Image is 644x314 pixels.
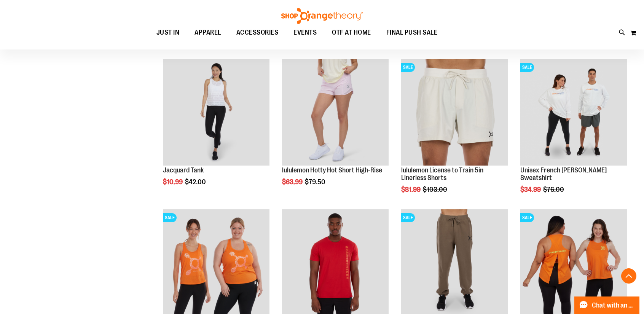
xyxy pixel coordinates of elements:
span: SALE [520,63,534,72]
span: ACCESSORIES [236,24,279,41]
div: product [278,55,392,205]
span: $42.00 [185,178,207,186]
a: lululemon License to Train 5in Linerless Shorts [401,166,483,182]
button: Chat with an Expert [574,296,640,314]
span: FINAL PUSH SALE [386,24,438,41]
span: APPAREL [194,24,221,41]
span: JUST IN [156,24,180,41]
span: SALE [520,213,534,222]
span: SALE [401,213,415,222]
a: APPAREL [187,24,229,41]
span: $10.99 [163,178,184,186]
a: Unisex French [PERSON_NAME] Sweatshirt [520,166,607,182]
button: Back To Top [621,268,636,284]
a: Jacquard Tank [163,166,204,174]
a: Front view of Jacquard Tank [163,59,269,167]
span: SALE [401,63,415,72]
span: $103.00 [423,186,448,193]
span: $34.99 [520,186,542,193]
span: SALE [163,213,177,222]
img: Shop Orangetheory [280,8,364,24]
img: Front view of Jacquard Tank [163,59,269,166]
img: Unisex French Terry Crewneck Sweatshirt primary image [520,59,627,166]
div: product [397,55,512,213]
span: OTF AT HOME [332,24,371,41]
span: $63.99 [282,178,304,186]
a: Unisex French Terry Crewneck Sweatshirt primary imageSALE [520,59,627,167]
div: product [516,55,631,213]
img: lululemon Hotty Hot Short High-Rise [282,59,389,166]
a: JUST IN [149,24,187,41]
a: FINAL PUSH SALE [379,24,445,41]
img: lululemon License to Train 5in Linerless Shorts [401,59,508,166]
span: $76.00 [543,186,565,193]
div: product [159,55,273,205]
span: Chat with an Expert [592,302,635,309]
a: lululemon Hotty Hot Short High-Rise [282,59,389,167]
span: $79.50 [305,178,327,186]
a: EVENTS [286,24,324,41]
span: $81.99 [401,186,422,193]
a: lululemon Hotty Hot Short High-Rise [282,166,382,174]
a: ACCESSORIES [229,24,286,41]
a: lululemon License to Train 5in Linerless ShortsSALE [401,59,508,167]
a: OTF AT HOME [324,24,379,41]
span: EVENTS [293,24,317,41]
